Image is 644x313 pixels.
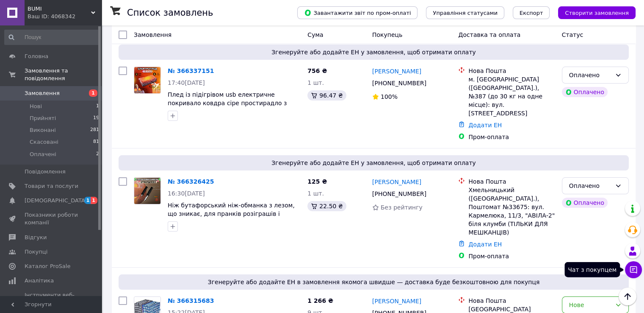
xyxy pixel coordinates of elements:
span: Оплачені [30,151,56,158]
span: 1 [84,197,91,204]
button: Чат з покупцем [625,261,642,278]
span: BUMI [28,5,91,13]
h1: Список замовлень [127,8,213,18]
a: Фото товару [134,67,161,94]
span: Прийняті [30,115,56,122]
span: Аналітика [25,277,54,285]
div: Оплачено [569,181,611,190]
span: Відгуки [25,234,47,241]
span: Створити замовлення [565,10,629,16]
span: Замовлення [25,89,60,97]
span: Згенеруйте або додайте ЕН у замовлення, щоб отримати оплату [122,48,625,56]
a: Додати ЕН [468,241,502,248]
button: Експорт [513,6,550,19]
span: Нові [30,103,42,110]
a: № 366315683 [168,297,214,304]
span: Товари та послуги [25,182,78,190]
div: Чат з покупцем [564,262,620,277]
span: Замовлення та повідомлення [25,67,102,82]
span: Покупці [25,248,47,256]
span: Замовлення [134,31,171,38]
div: Нова Пошта [468,177,555,186]
div: Оплачено [562,87,608,97]
span: 81 [93,138,99,146]
a: Створити замовлення [550,9,636,16]
span: Статус [562,31,583,38]
a: [PERSON_NAME] [372,67,421,75]
span: 1 [96,103,99,110]
span: Згенеруйте або додайте ЕН у замовлення, щоб отримати оплату [122,159,625,167]
span: Скасовані [30,138,58,146]
div: 22.50 ₴ [307,201,346,211]
span: Управління статусами [433,10,498,16]
span: 100% [381,93,398,100]
span: 756 ₴ [307,67,327,74]
span: Без рейтингу [381,204,423,211]
div: Хмельницький ([GEOGRAPHIC_DATA].), Поштомат №33675: вул. Кармелюка, 11/3, "АВІЛА-2" біля клумби (... [468,186,555,237]
span: 281 [90,126,99,134]
a: № 366337151 [168,67,214,74]
button: Завантажити звіт по пром-оплаті [297,6,417,19]
span: 1 шт. [307,190,324,197]
div: [PHONE_NUMBER] [370,188,428,200]
span: Cума [307,31,323,38]
div: Нова Пошта [468,67,555,75]
span: 125 ₴ [307,178,327,185]
span: Каталог ProSale [25,263,70,270]
input: Пошук [4,30,100,45]
a: [PERSON_NAME] [372,297,421,305]
div: Пром-оплата [468,133,555,141]
div: Ваш ID: 4068342 [28,13,102,20]
div: Нове [569,300,611,310]
div: м. [GEOGRAPHIC_DATA] ([GEOGRAPHIC_DATA].), №387 (до 30 кг на одне місце): вул. [STREET_ADDRESS] [468,75,555,117]
span: Показники роботи компанії [25,211,78,226]
a: [PERSON_NAME] [372,178,421,186]
button: Створити замовлення [558,6,636,19]
span: 19 [93,115,99,122]
span: 16:30[DATE] [168,190,205,197]
span: Виконані [30,126,56,134]
span: 2 [96,151,99,158]
a: Фото товару [134,177,161,204]
div: Оплачено [569,70,611,80]
a: № 366326425 [168,178,214,185]
button: Наверх [619,288,636,305]
span: 1 266 ₴ [307,297,333,304]
div: 96.47 ₴ [307,90,346,101]
span: Головна [25,53,48,60]
span: 1 [91,197,97,204]
img: Фото товару [134,178,160,204]
div: Нова Пошта [468,296,555,305]
a: Додати ЕН [468,122,502,129]
span: 17:40[DATE] [168,79,205,86]
span: 1 шт. [307,79,324,86]
span: Покупець [372,31,402,38]
div: [PHONE_NUMBER] [370,77,428,89]
span: [DEMOGRAPHIC_DATA] [25,197,87,204]
a: Ніж бутафорський ніж-обманка з лезом, що зникає, для пранків розіграшів і приколів своєрідні ігра... [168,202,295,226]
span: Завантажити звіт по пром-оплаті [304,9,411,17]
button: Управління статусами [426,6,504,19]
span: Експорт [520,10,543,16]
div: Пром-оплата [468,252,555,260]
img: Фото товару [134,67,160,93]
span: Згенеруйте або додайте ЕН в замовлення якомога швидше — доставка буде безкоштовною для покупця [122,278,625,286]
span: Інструменти веб-майстра та SEO [25,291,78,307]
a: Плед із підігрівом usb електричне покривало ковдра сіре простирадло з електропідігрівом від спідн... [168,91,287,123]
span: Повідомлення [25,168,66,176]
span: Доставка та оплата [458,31,520,38]
div: Оплачено [562,198,608,208]
span: 1 [89,89,97,97]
